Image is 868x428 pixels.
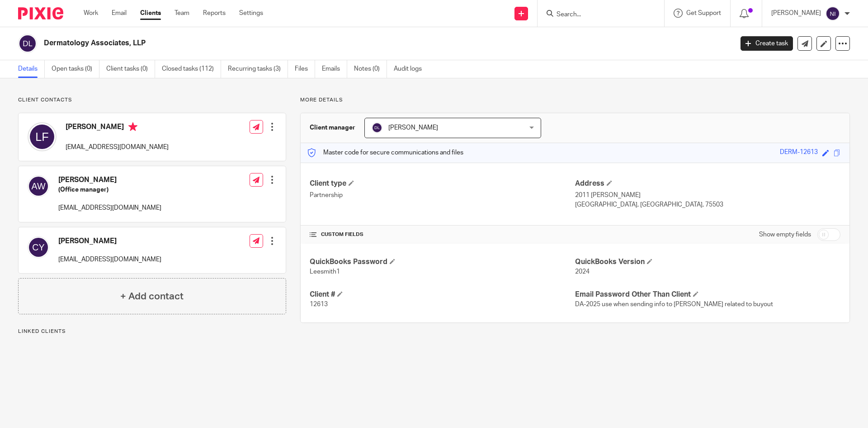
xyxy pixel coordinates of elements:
h4: Client type [310,179,575,188]
img: svg%3E [28,122,57,151]
h4: [PERSON_NAME] [58,236,161,246]
p: [GEOGRAPHIC_DATA], [GEOGRAPHIC_DATA], 75503 [575,200,840,209]
p: [EMAIL_ADDRESS][DOMAIN_NAME] [58,255,161,264]
a: Files [295,60,315,78]
span: DA-2025 use when sending info to [PERSON_NAME] related to buyout [575,301,773,308]
h2: Dermatology Associates, LLP [44,38,590,48]
a: Open tasks (0) [52,60,99,78]
img: svg%3E [826,6,840,21]
p: Linked clients [18,328,286,335]
h3: Client manager [310,123,355,132]
h4: CUSTOM FIELDS [310,231,575,238]
img: svg%3E [28,175,49,197]
a: Notes (0) [354,60,387,78]
span: 2024 [575,269,590,275]
p: 2011 [PERSON_NAME] [575,191,840,200]
img: svg%3E [18,34,37,53]
h4: QuickBooks Version [575,257,840,267]
h4: Address [575,179,840,188]
h4: Client # [310,290,575,299]
p: Client contacts [18,96,286,104]
h4: [PERSON_NAME] [66,122,169,134]
span: 12613 [310,301,328,308]
label: Show empty fields [759,230,811,239]
input: Search [556,11,637,19]
img: svg%3E [28,236,49,258]
a: Audit logs [394,60,429,78]
a: Settings [239,9,263,18]
a: Email [112,9,127,18]
a: Reports [203,9,226,18]
span: Leesmith1 [310,269,340,275]
a: Emails [322,60,347,78]
p: [PERSON_NAME] [771,9,821,18]
div: DERM-12613 [780,148,818,158]
img: Pixie [18,7,63,19]
span: [PERSON_NAME] [388,125,438,131]
a: Client tasks (0) [106,60,155,78]
p: More details [300,96,850,104]
h4: Email Password Other Than Client [575,290,840,299]
a: Work [84,9,98,18]
h4: + Add contact [120,289,184,303]
a: Details [18,60,45,78]
h4: QuickBooks Password [310,257,575,267]
p: Master code for secure communications and files [307,148,463,157]
img: svg%3E [372,122,382,133]
h5: (Office manager) [58,185,161,194]
p: Partnership [310,191,575,200]
span: Get Support [686,10,721,16]
h4: [PERSON_NAME] [58,175,161,185]
i: Primary [128,122,137,131]
p: [EMAIL_ADDRESS][DOMAIN_NAME] [58,203,161,212]
a: Team [175,9,189,18]
a: Closed tasks (112) [162,60,221,78]
a: Clients [140,9,161,18]
a: Recurring tasks (3) [228,60,288,78]
a: Create task [741,36,793,51]
p: [EMAIL_ADDRESS][DOMAIN_NAME] [66,143,169,152]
